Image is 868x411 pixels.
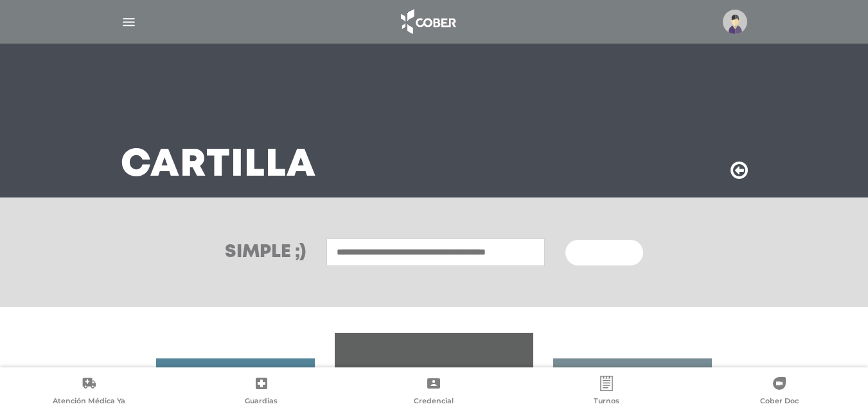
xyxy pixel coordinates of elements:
a: Atención Médica Ya [3,376,175,408]
a: Cober Doc [693,376,865,408]
a: Credencial [348,376,520,408]
h3: Cartilla [121,149,316,182]
span: Turnos [594,396,619,408]
span: Cober Doc [760,396,799,408]
h3: Simple ;) [225,244,306,262]
span: Guardias [245,396,278,408]
span: Buscar [581,249,618,258]
a: Turnos [520,376,693,408]
img: profile-placeholder.svg [723,10,747,34]
img: Cober_menu-lines-white.svg [121,14,137,30]
button: Buscar [565,240,642,265]
span: Credencial [414,396,454,408]
a: Guardias [175,376,348,408]
span: Atención Médica Ya [53,396,125,408]
img: logo_cober_home-white.png [394,6,461,37]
